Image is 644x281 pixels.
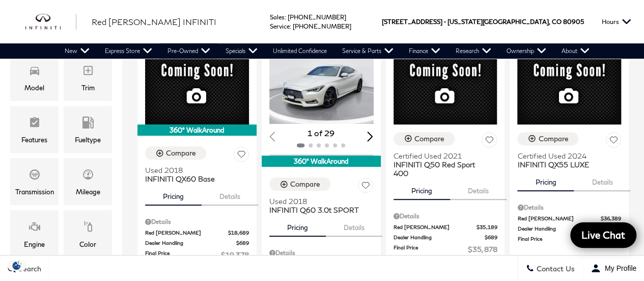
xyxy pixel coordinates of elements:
[5,260,29,271] img: Opt-Out Icon
[82,166,94,186] span: Mileage
[517,235,593,246] span: Final Price
[166,148,196,158] div: Compare
[401,43,448,59] a: Finance
[394,151,490,160] span: Certified Used 2021
[601,215,621,222] span: $36,389
[517,235,621,246] a: Final Price $37,078
[145,146,206,160] button: Compare Vehicle
[517,225,621,233] a: Dealer Handling $689
[145,229,228,237] span: Red [PERSON_NAME]
[75,134,101,145] div: Fueltype
[394,132,455,145] button: Compare Vehicle
[160,43,218,59] a: Pre-Owned
[81,82,95,93] div: Trim
[24,82,44,93] div: Model
[25,14,76,30] img: INFINITI
[477,223,497,231] span: $35,189
[145,249,249,260] a: Final Price $19,378
[367,132,373,141] div: Next slide
[29,166,41,186] span: Transmission
[606,132,621,151] button: Save Vehicle
[145,249,221,260] span: Final Price
[583,256,644,281] button: Open user profile menu
[285,13,286,21] span: :
[394,234,497,241] a: Dealer Handling $689
[10,210,59,257] div: EngineEngine
[236,239,249,247] span: $689
[64,54,112,101] div: TrimTrim
[334,43,401,59] a: Service & Parts
[517,215,621,222] a: Red [PERSON_NAME] $36,389
[64,210,112,257] div: ColorColor
[538,134,568,143] div: Compare
[517,225,608,233] span: Dealer Handling
[394,160,490,177] span: INFINITI Q50 Red Sport 400
[270,13,285,21] span: Sales
[570,222,636,248] a: Live Chat
[394,212,497,221] div: Pricing Details - INFINITI Q50 Red Sport 400
[269,197,373,214] a: Used 2018INFINITI Q60 3.0t SPORT
[82,62,94,82] span: Trim
[10,54,59,101] div: ModelModel
[82,114,94,134] span: Fueltype
[554,43,597,59] a: About
[517,215,601,222] span: Red [PERSON_NAME]
[484,234,497,241] span: $689
[394,234,485,241] span: Dealer Handling
[499,43,554,59] a: Ownership
[517,160,613,169] span: INFINITI QX55 LUXE
[92,17,216,27] span: Red [PERSON_NAME] INFINITI
[145,239,249,247] a: Dealer Handling $689
[262,156,381,167] div: 360° WalkAround
[468,244,497,254] span: $35,878
[15,186,54,197] div: Transmission
[382,18,584,25] a: [STREET_ADDRESS] • [US_STATE][GEOGRAPHIC_DATA], CO 80905
[137,124,257,136] div: 360° WalkAround
[29,218,41,238] span: Engine
[326,214,382,237] button: details tab
[269,127,373,139] div: 1 of 29
[145,44,249,124] img: 2018 INFINITI QX60 Base
[79,239,96,250] div: Color
[64,106,112,153] div: FueltypeFueltype
[29,114,41,134] span: Features
[269,44,375,124] div: 1 / 2
[290,180,320,189] div: Compare
[97,43,160,59] a: Express Store
[145,174,241,183] span: INFINITI QX60 Base
[517,151,613,160] span: Certified Used 2024
[293,22,351,30] a: [PHONE_NUMBER]
[394,223,477,231] span: Red [PERSON_NAME]
[24,239,45,250] div: Engine
[358,177,373,196] button: Save Vehicle
[76,186,100,197] div: Mileage
[517,44,621,124] img: 2024 INFINITI QX55 LUXE
[517,169,574,191] button: pricing tab
[517,132,578,145] button: Compare Vehicle
[29,62,41,82] span: Model
[5,260,29,271] section: Click to Open Cookie Consent Modal
[145,229,249,237] a: Red [PERSON_NAME] $18,689
[574,169,630,191] button: details tab
[290,22,291,30] span: :
[517,203,621,212] div: Pricing Details - INFINITI QX55 LUXE
[64,158,112,205] div: MileageMileage
[269,197,366,206] span: Used 2018
[448,43,499,59] a: Research
[394,151,497,177] a: Certified Used 2021INFINITI Q50 Red Sport 400
[269,248,373,258] div: Pricing Details - INFINITI Q60 3.0t SPORT
[288,13,346,21] a: [PHONE_NUMBER]
[92,16,216,28] a: Red [PERSON_NAME] INFINITI
[57,43,597,59] nav: Main Navigation
[57,43,97,59] a: New
[394,244,497,254] a: Final Price $35,878
[221,249,249,260] span: $19,378
[145,217,249,226] div: Pricing Details - INFINITI QX60 Base
[145,166,241,174] span: Used 2018
[394,244,468,254] span: Final Price
[517,151,621,169] a: Certified Used 2024INFINITI QX55 LUXE
[394,223,497,231] a: Red [PERSON_NAME] $35,189
[394,177,450,200] button: pricing tab
[25,14,76,30] a: infiniti
[218,43,265,59] a: Specials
